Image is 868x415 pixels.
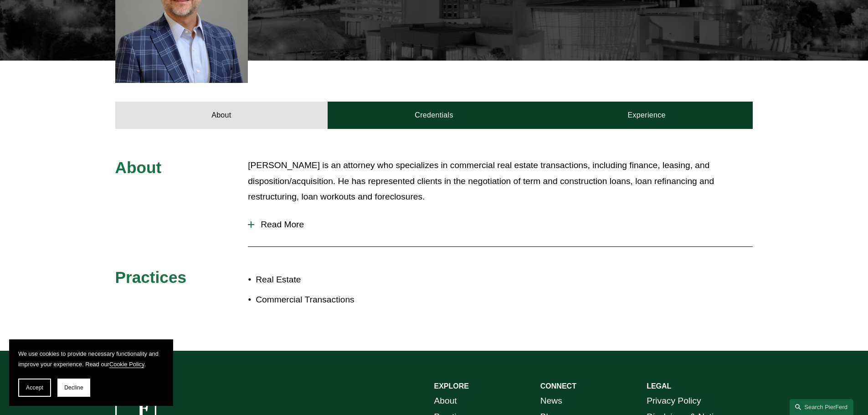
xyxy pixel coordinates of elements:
span: Decline [64,384,83,391]
button: Decline [57,379,90,397]
p: Commercial Transactions [256,292,434,308]
a: Experience [540,102,753,129]
span: Practices [115,268,187,286]
a: Credentials [328,102,540,129]
a: About [115,102,328,129]
button: Read More [248,213,753,236]
a: Cookie Policy [109,361,144,368]
button: Accept [18,379,51,397]
a: About [434,393,457,409]
strong: CONNECT [540,382,576,390]
a: Privacy Policy [647,393,701,409]
p: Real Estate [256,272,434,288]
span: About [115,159,162,176]
span: Accept [26,384,43,391]
p: [PERSON_NAME] is an attorney who specializes in commercial real estate transactions, including fi... [248,158,753,205]
strong: EXPLORE [434,382,469,390]
p: We use cookies to provide necessary functionality and improve your experience. Read our . [18,348,164,369]
section: Cookie banner [9,339,173,406]
span: Read More [254,220,753,230]
a: Search this site [790,399,853,415]
a: News [540,393,562,409]
strong: LEGAL [647,382,671,390]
